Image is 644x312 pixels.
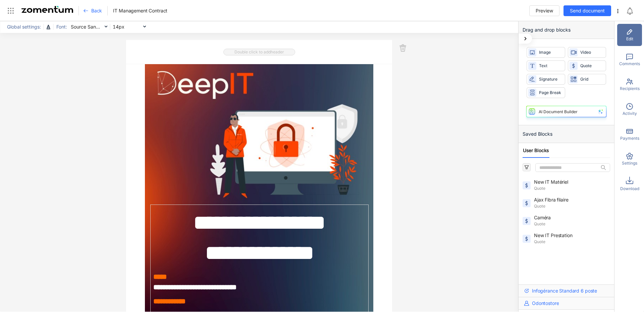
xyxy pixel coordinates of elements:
[534,232,584,239] span: New IT Prestation
[519,195,614,211] div: Ajax Fibra filaireQuote
[527,74,565,85] div: Signature
[617,24,642,46] div: Edit
[539,49,562,56] span: Image
[519,231,614,246] div: New IT PrestationQuote
[527,47,565,58] div: Image
[21,6,73,13] img: Zomentum Logo
[620,135,639,141] span: Payments
[519,125,614,143] div: Saved Blocks
[580,49,603,56] span: Video
[568,74,606,85] div: Grid
[619,61,640,67] span: Comments
[617,123,642,145] div: Payments
[523,163,531,171] button: filter
[620,86,640,92] span: Recipients
[539,76,562,83] span: Signature
[54,23,69,31] span: Font:
[523,147,549,154] span: User Blocks
[617,74,642,96] div: Recipients
[539,90,562,96] span: Page Break
[519,21,614,39] div: Drag and drop blocks
[570,7,605,14] span: Send document
[580,63,603,69] span: Quote
[113,7,167,14] span: IT Management Contract
[539,109,578,114] div: AI Document Builder
[532,287,597,294] span: Infogérance Standard 6 poste
[527,60,565,71] div: Text
[568,60,606,71] div: Quote
[112,22,146,32] span: 14px
[519,213,614,228] div: CaméraQuote
[534,185,609,191] span: Quote
[626,3,639,18] div: Notifications
[536,7,553,14] span: Preview
[519,177,614,193] div: New IT MatérielQuote
[563,5,611,16] button: Send document
[534,203,609,209] span: Quote
[534,196,584,203] span: Ajax Fibra filaire
[617,49,642,71] div: Comments
[534,214,584,221] span: Caméra
[623,110,637,117] span: Activity
[617,148,642,170] div: Settings
[527,87,565,98] div: Page Break
[70,22,107,32] span: Source Sans Pro
[617,173,642,195] div: Download
[539,63,562,69] span: Text
[534,179,584,185] span: New IT Matériel
[580,76,603,83] span: Grid
[626,36,633,42] span: Edit
[91,7,102,14] span: Back
[524,165,529,170] span: filter
[223,49,295,55] span: Double click to add header
[534,221,609,227] span: Quote
[532,300,559,307] span: Odontostore
[620,186,639,192] span: Download
[534,239,609,245] span: Quote
[617,98,642,121] div: Activity
[5,23,43,31] span: Global settings:
[622,160,637,166] span: Settings
[568,47,606,58] div: Video
[529,5,559,16] button: Preview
